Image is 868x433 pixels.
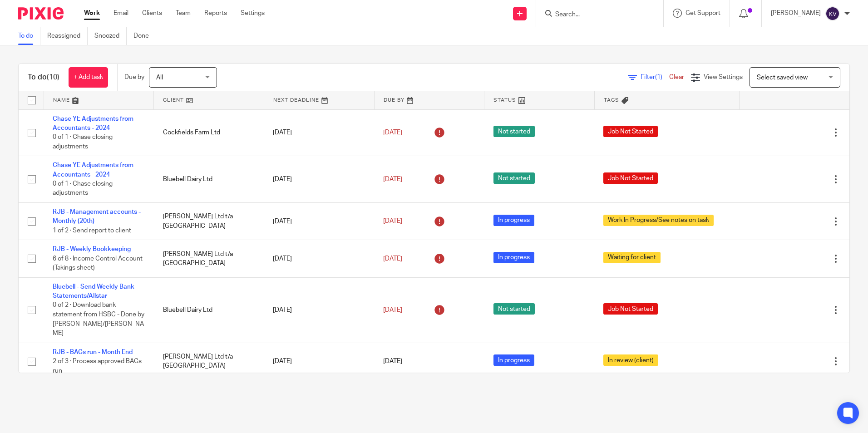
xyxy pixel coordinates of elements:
[53,227,131,234] span: 1 of 2 · Send report to client
[204,9,227,18] a: Reports
[47,74,59,81] span: (10)
[757,74,808,81] span: Select saved view
[53,246,131,252] a: RJB - Weekly Bookkeeping
[704,74,743,80] span: View Settings
[53,358,142,374] span: 2 of 3 · Process approved BACs run
[825,6,840,21] img: svg%3E
[603,303,658,315] span: Job Not Started
[176,9,191,18] a: Team
[53,256,143,271] span: 6 of 8 · Income Control Account (Takings sheet)
[603,354,658,366] span: In review (client)
[603,126,658,137] span: Job Not Started
[641,74,669,80] span: Filter
[53,116,133,131] a: Chase YE Adjustments from Accountants - 2024
[53,302,144,337] span: 0 of 2 · Download bank statement from HSBC - Done by [PERSON_NAME]/[PERSON_NAME]
[554,11,636,19] input: Search
[53,162,133,177] a: Chase YE Adjustments from Accountants - 2024
[124,73,144,82] p: Due by
[154,156,264,203] td: Bluebell Dairy Ltd
[493,215,534,226] span: In progress
[655,74,662,80] span: (1)
[604,98,619,103] span: Tags
[154,240,264,277] td: [PERSON_NAME] Ltd t/a [GEOGRAPHIC_DATA]
[94,27,127,45] a: Snoozed
[53,181,113,197] span: 0 of 1 · Chase closing adjustments
[154,203,264,240] td: [PERSON_NAME] Ltd t/a [GEOGRAPHIC_DATA]
[47,27,88,45] a: Reassigned
[493,126,535,137] span: Not started
[669,74,684,80] a: Clear
[383,218,402,224] span: [DATE]
[383,176,402,182] span: [DATE]
[264,343,374,380] td: [DATE]
[156,74,163,81] span: All
[264,240,374,277] td: [DATE]
[603,172,658,184] span: Job Not Started
[383,129,402,136] span: [DATE]
[154,277,264,343] td: Bluebell Dairy Ltd
[603,215,714,226] span: Work In Progress/See notes on task
[133,27,156,45] a: Done
[69,67,108,88] a: + Add task
[493,252,534,263] span: In progress
[493,172,535,184] span: Not started
[18,7,64,20] img: Pixie
[28,73,59,82] h1: To do
[154,109,264,156] td: Cockfields Farm Ltd
[493,303,535,315] span: Not started
[142,9,162,18] a: Clients
[383,256,402,262] span: [DATE]
[383,307,402,313] span: [DATE]
[603,252,661,263] span: Waiting for client
[53,284,134,299] a: Bluebell - Send Weekly Bank Statements/Allstar
[264,277,374,343] td: [DATE]
[493,354,534,366] span: In progress
[113,9,128,18] a: Email
[53,134,113,150] span: 0 of 1 · Chase closing adjustments
[771,9,821,18] p: [PERSON_NAME]
[264,203,374,240] td: [DATE]
[686,10,720,16] span: Get Support
[241,9,265,18] a: Settings
[18,27,40,45] a: To do
[154,343,264,380] td: [PERSON_NAME] Ltd t/a [GEOGRAPHIC_DATA]
[383,358,402,364] span: [DATE]
[53,349,133,355] a: RJB - BACs run - Month End
[264,109,374,156] td: [DATE]
[264,156,374,203] td: [DATE]
[84,9,100,18] a: Work
[53,209,141,224] a: RJB - Management accounts - Monthly (20th)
